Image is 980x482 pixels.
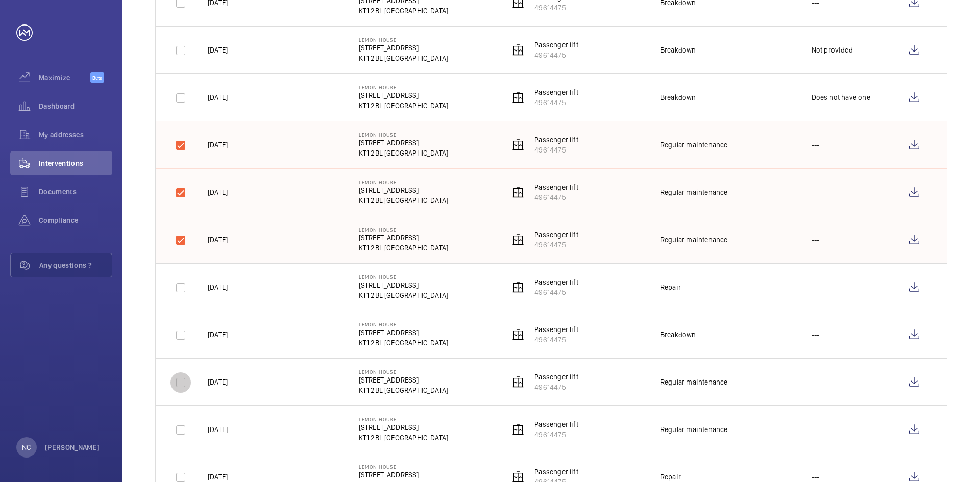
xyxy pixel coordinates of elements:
[359,464,449,470] p: Lemon House
[359,375,449,385] p: [STREET_ADDRESS]
[534,372,578,382] p: Passenger lift
[359,90,449,100] p: [STREET_ADDRESS]
[812,377,820,387] p: ---
[359,369,449,375] p: Lemon House
[359,233,449,243] p: [STREET_ADDRESS]
[39,260,112,270] span: Any questions ?
[534,192,578,202] p: 49614475
[534,40,578,50] p: Passenger lift
[534,145,578,155] p: 49614475
[39,158,112,168] span: Interventions
[534,382,578,392] p: 49614475
[208,377,228,387] p: [DATE]
[512,91,524,104] img: elevator.svg
[359,43,449,53] p: [STREET_ADDRESS]
[534,230,578,240] p: Passenger lift
[534,419,578,429] p: Passenger lift
[534,277,578,287] p: Passenger lift
[660,45,696,55] div: Breakdown
[359,422,449,433] p: [STREET_ADDRESS]
[359,385,449,395] p: KT1 2BL [GEOGRAPHIC_DATA]
[359,53,449,63] p: KT1 2BL [GEOGRAPHIC_DATA]
[39,187,112,197] span: Documents
[359,138,449,148] p: [STREET_ADDRESS]
[534,324,578,335] p: Passenger lift
[812,424,820,435] p: ---
[534,287,578,297] p: 49614475
[812,187,820,197] p: ---
[660,424,727,435] div: Regular maintenance
[39,215,112,225] span: Compliance
[512,234,524,246] img: elevator.svg
[359,416,449,422] p: Lemon House
[359,327,449,338] p: [STREET_ADDRESS]
[660,472,681,482] div: Repair
[359,148,449,158] p: KT1 2BL [GEOGRAPHIC_DATA]
[660,329,696,340] div: Breakdown
[208,235,228,245] p: [DATE]
[534,182,578,192] p: Passenger lift
[22,442,31,452] p: NC
[208,472,228,482] p: [DATE]
[534,3,578,13] p: 49614475
[359,132,449,138] p: Lemon House
[512,423,524,436] img: elevator.svg
[39,72,90,83] span: Maximize
[534,467,578,477] p: Passenger lift
[812,45,853,55] p: Not provided
[359,84,449,90] p: Lemon House
[812,329,820,340] p: ---
[359,274,449,280] p: Lemon House
[208,424,228,435] p: [DATE]
[812,140,820,150] p: ---
[512,186,524,198] img: elevator.svg
[208,282,228,292] p: [DATE]
[534,240,578,250] p: 49614475
[359,243,449,253] p: KT1 2BL [GEOGRAPHIC_DATA]
[534,429,578,440] p: 49614475
[660,235,727,245] div: Regular maintenance
[534,87,578,97] p: Passenger lift
[359,321,449,327] p: Lemon House
[534,135,578,145] p: Passenger lift
[359,179,449,185] p: Lemon House
[512,139,524,151] img: elevator.svg
[208,45,228,55] p: [DATE]
[812,282,820,292] p: ---
[660,187,727,197] div: Regular maintenance
[512,328,524,341] img: elevator.svg
[208,187,228,197] p: [DATE]
[660,92,696,103] div: Breakdown
[208,329,228,340] p: [DATE]
[534,335,578,345] p: 49614475
[359,470,449,480] p: [STREET_ADDRESS]
[534,97,578,108] p: 49614475
[660,377,727,387] div: Regular maintenance
[359,37,449,43] p: Lemon House
[812,235,820,245] p: ---
[359,185,449,195] p: [STREET_ADDRESS]
[534,50,578,60] p: 49614475
[660,282,681,292] div: Repair
[45,442,100,452] p: [PERSON_NAME]
[359,338,449,348] p: KT1 2BL [GEOGRAPHIC_DATA]
[660,140,727,150] div: Regular maintenance
[512,44,524,56] img: elevator.svg
[512,376,524,388] img: elevator.svg
[39,130,112,140] span: My addresses
[812,472,820,482] p: ---
[208,92,228,103] p: [DATE]
[208,140,228,150] p: [DATE]
[90,72,104,83] span: Beta
[359,433,449,443] p: KT1 2BL [GEOGRAPHIC_DATA]
[359,280,449,290] p: [STREET_ADDRESS]
[359,290,449,300] p: KT1 2BL [GEOGRAPHIC_DATA]
[359,6,449,16] p: KT1 2BL [GEOGRAPHIC_DATA]
[512,281,524,293] img: elevator.svg
[812,92,870,103] p: Does not have one
[359,226,449,233] p: Lemon House
[359,100,449,111] p: KT1 2BL [GEOGRAPHIC_DATA]
[39,101,112,111] span: Dashboard
[359,195,449,206] p: KT1 2BL [GEOGRAPHIC_DATA]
